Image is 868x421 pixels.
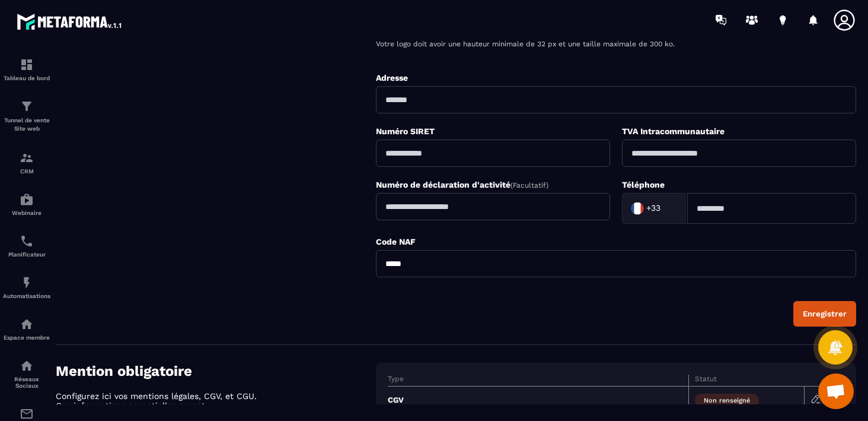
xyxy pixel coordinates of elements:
a: schedulerschedulerPlanificateur [3,225,50,267]
img: social-network [20,359,34,373]
img: automations [20,317,34,331]
p: Planificateur [3,251,50,258]
div: Search for option [622,193,687,224]
label: Numéro de déclaration d'activité [376,180,548,189]
img: formation [20,58,34,72]
img: formation [20,151,34,165]
a: automationsautomationsEspace membre [3,308,50,350]
p: Espace membre [3,334,50,341]
div: Ouvrir le chat [818,373,854,409]
label: Code NAF [376,237,416,246]
label: TVA Intracommunautaire [622,126,725,136]
p: Tunnel de vente Site web [3,116,50,133]
a: formationformationCRM [3,142,50,183]
label: Adresse [376,73,408,83]
p: Webinaire [3,210,50,216]
img: formation [20,99,34,113]
th: Type [388,375,688,387]
a: automationsautomationsWebinaire [3,183,50,225]
label: Numéro SIRET [376,126,435,136]
p: Tableau de bord [3,75,50,81]
h4: Mention obligatoire [56,363,376,379]
a: automationsautomationsAutomatisations [3,267,50,308]
p: Automatisations [3,293,50,299]
p: CRM [3,168,50,175]
div: Enregistrer [803,309,847,318]
p: Réseaux Sociaux [3,376,50,389]
img: logo [17,11,123,32]
input: Search for option [663,200,675,217]
span: +33 [646,202,660,214]
img: automations [20,276,34,290]
p: Votre logo doit avoir une hauteur minimale de 32 px et une taille maximale de 300 ko. [376,40,856,48]
span: Non renseigné [695,394,759,407]
th: Statut [688,375,804,387]
img: scheduler [20,234,34,248]
a: social-networksocial-networkRéseaux Sociaux [3,350,50,398]
a: formationformationTunnel de vente Site web [3,90,50,142]
td: CGV [388,387,688,413]
span: (Facultatif) [510,181,548,189]
label: Téléphone [622,180,665,189]
a: formationformationTableau de bord [3,49,50,90]
button: Enregistrer [793,301,856,327]
img: email [20,407,34,421]
img: Country Flag [626,197,649,220]
img: automations [20,192,34,207]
